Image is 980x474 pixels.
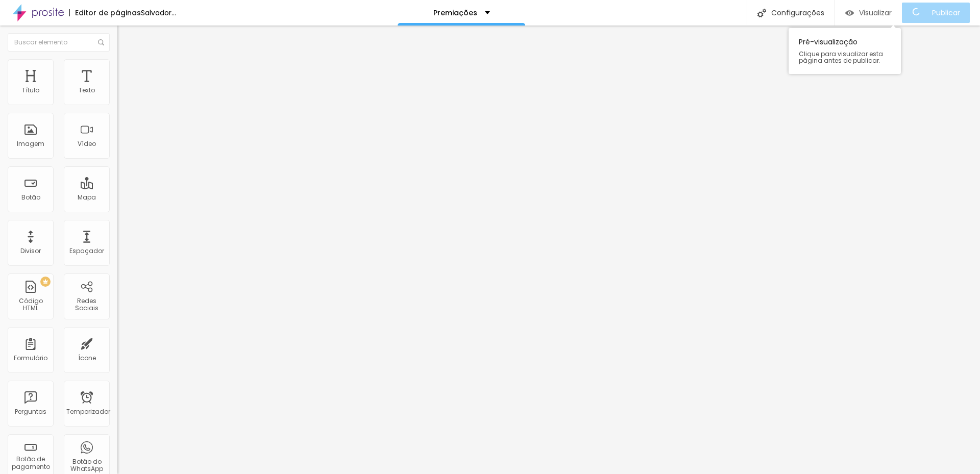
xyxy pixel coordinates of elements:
[141,8,176,18] font: Salvador...
[79,86,95,94] font: Texto
[19,296,43,312] font: Código HTML
[17,139,44,148] font: Imagem
[757,9,766,17] img: Ícone
[22,86,39,94] font: Título
[75,8,141,18] font: Editor de páginas
[835,3,902,23] button: Visualizar
[799,37,857,47] font: Pré-visualização
[66,407,110,416] font: Temporizador
[15,407,46,416] font: Perguntas
[433,8,477,18] font: Premiações
[78,193,96,202] font: Mapa
[8,33,110,52] input: Buscar elemento
[932,8,960,18] font: Publicar
[845,9,854,17] img: view-1.svg
[859,8,892,18] font: Visualizar
[21,193,40,202] font: Botão
[98,39,104,45] img: Ícone
[14,354,47,362] font: Formulário
[902,3,970,23] button: Publicar
[20,246,41,255] font: Divisor
[78,139,96,148] font: Vídeo
[117,26,980,474] iframe: Editor
[799,49,883,65] font: Clique para visualizar esta página antes de publicar.
[75,296,99,312] font: Redes Sociais
[771,8,824,18] font: Configurações
[78,354,96,362] font: Ícone
[70,457,103,473] font: Botão do WhatsApp
[12,455,50,470] font: Botão de pagamento
[69,246,104,255] font: Espaçador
